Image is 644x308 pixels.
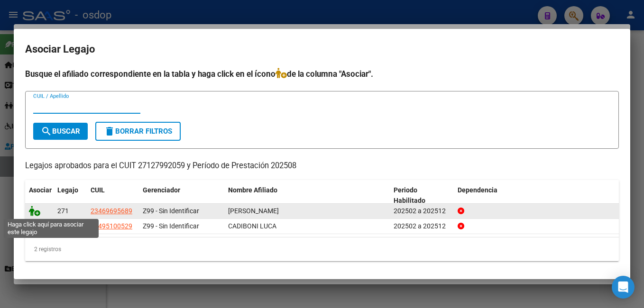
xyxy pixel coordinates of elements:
[57,186,78,194] span: Legajo
[57,207,69,215] span: 271
[29,186,52,194] span: Asociar
[143,222,199,230] span: Z99 - Sin Identificar
[454,180,619,211] datatable-header-cell: Dependencia
[25,237,619,261] div: 2 registros
[91,186,105,194] span: CUIL
[25,160,619,172] p: Legajos aprobados para el CUIT 27127992059 y Período de Prestación 202508
[57,222,69,230] span: 288
[54,180,87,211] datatable-header-cell: Legajo
[228,222,276,230] span: CADIBONI LUCA
[25,180,54,211] datatable-header-cell: Asociar
[33,123,88,140] button: Buscar
[104,127,172,136] span: Borrar Filtros
[41,126,52,137] mat-icon: search
[25,40,619,58] h2: Asociar Legajo
[394,206,450,217] div: 202502 a 202512
[95,122,181,141] button: Borrar Filtros
[612,276,635,299] div: Open Intercom Messenger
[25,68,619,80] h4: Busque el afiliado correspondiente en la tabla y haga click en el ícono de la columna "Asociar".
[143,186,180,194] span: Gerenciador
[458,186,497,194] span: Dependencia
[139,180,224,211] datatable-header-cell: Gerenciador
[143,207,199,215] span: Z99 - Sin Identificar
[394,221,450,232] div: 202502 a 202512
[224,180,390,211] datatable-header-cell: Nombre Afiliado
[104,126,115,137] mat-icon: delete
[87,180,139,211] datatable-header-cell: CUIL
[91,222,132,230] span: 23495100529
[91,207,132,215] span: 23469695689
[390,180,454,211] datatable-header-cell: Periodo Habilitado
[394,186,425,205] span: Periodo Habilitado
[228,186,277,194] span: Nombre Afiliado
[228,207,279,215] span: GIULIANTE MATIAS RAFAEL
[41,127,80,136] span: Buscar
